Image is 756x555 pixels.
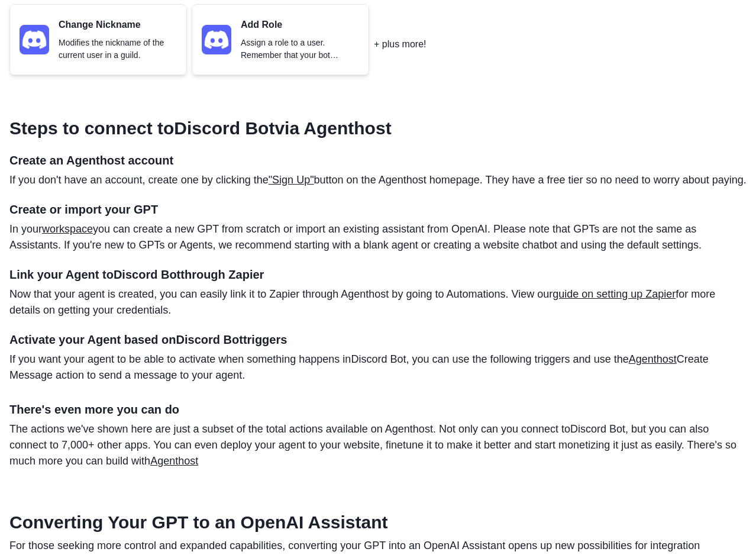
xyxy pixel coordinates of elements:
img: Discord Bot logo [20,25,49,54]
p: Change Nickname [59,18,177,32]
h2: Converting Your GPT to an OpenAI Assistant [9,512,747,533]
p: Modifies the nickname of the current user in a guild. [59,37,177,62]
a: Agenthost [629,353,677,365]
h4: Activate your Agent based on Discord Bot triggers [9,333,747,347]
h4: Create an Agenthost account [9,153,747,167]
p: If you want your agent to be able to activate when something happens in Discord Bot , you can use... [9,351,747,383]
h3: Steps to connect to Discord Bot via Agenthost [9,118,747,139]
a: Agenthost [150,455,198,467]
p: Assign a role to a user. Remember that your bot requires the `MANAGE_ROLES` permission. [241,37,359,62]
p: + plus more! [374,37,426,51]
h4: There's even more you can do [9,402,747,417]
p: The actions we've shown here are just a subset of the total actions available on Agenthost. Not o... [9,421,747,469]
a: guide on setting up Zapier [553,288,676,300]
a: workspace [42,223,93,235]
p: In your you can create a new GPT from scratch or import an existing assistant from OpenAI. Please... [9,221,747,253]
img: Discord Bot logo [202,25,231,54]
a: "Sign Up" [269,174,314,186]
p: If you don't have an account, create one by clicking the button on the Agenthost homepage. They h... [9,172,747,188]
p: Now that your agent is created, you can easily link it to Zapier through Agenthost by going to Au... [9,286,747,318]
h4: Link your Agent to Discord Bot through Zapier [9,267,747,282]
h4: Create or import your GPT [9,202,747,217]
p: Add Role [241,18,359,32]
